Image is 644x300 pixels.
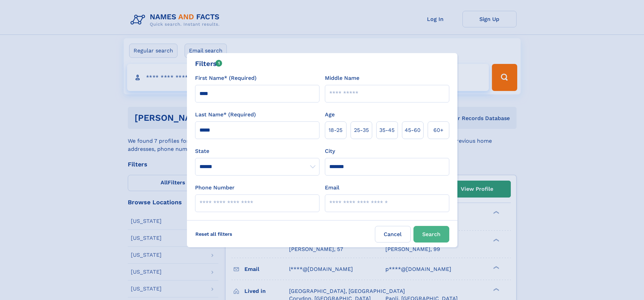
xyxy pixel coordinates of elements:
span: 60+ [433,126,444,134]
span: 45‑60 [405,126,421,134]
label: State [195,147,319,155]
label: City [325,147,335,155]
label: Reset all filters [191,226,237,242]
label: First Name* (Required) [195,74,257,82]
div: Filters [195,59,222,69]
label: Last Name* (Required) [195,111,256,119]
button: Search [413,226,449,243]
label: Middle Name [325,74,359,82]
label: Age [325,111,335,119]
span: 35‑45 [379,126,395,134]
label: Email [325,184,339,192]
span: 18‑25 [329,126,342,134]
label: Cancel [375,226,411,243]
label: Phone Number [195,184,235,192]
span: 25‑35 [354,126,369,134]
